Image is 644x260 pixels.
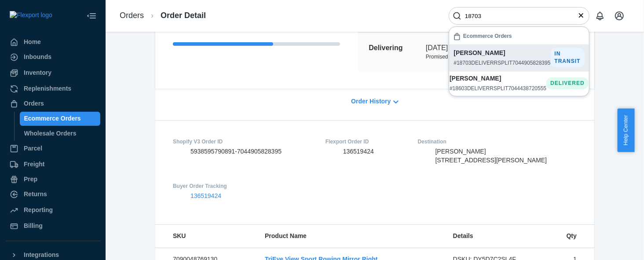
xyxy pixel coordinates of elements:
div: IN TRANSIT [551,48,585,67]
svg: Search Icon [453,11,461,20]
div: Returns [24,190,47,199]
div: Orders [24,99,44,108]
div: Replenishments [24,84,71,93]
div: Inventory [24,69,51,77]
ol: breadcrumbs [113,3,213,29]
dd: 136519424 [343,147,404,156]
a: Wholesale Orders [20,127,101,141]
div: Parcel [24,144,42,153]
a: Orders [120,11,144,20]
a: Home [5,35,100,49]
button: Open account menu [611,7,628,25]
span: [PERSON_NAME] [STREET_ADDRESS][PERSON_NAME] [435,148,547,164]
div: Home [24,38,41,47]
div: Ecommerce Orders [24,114,81,123]
th: Product Name [258,225,446,248]
dd: 5938595790891-7044905828395 [190,147,311,156]
p: [PERSON_NAME] [450,74,546,83]
button: Help Center [617,108,634,152]
div: [DATE] [426,43,509,53]
input: Search Input [461,13,570,19]
a: Billing [5,219,100,233]
div: Inbounds [24,53,51,62]
h6: Ecommerce Orders [463,33,512,39]
button: Close Search [577,11,585,21]
dt: Shopify V3 Order ID [173,138,311,146]
a: Reporting [5,203,100,217]
dt: Flexport Order ID [326,138,404,146]
a: Inbounds [5,50,100,64]
button: Close Navigation [83,7,100,25]
div: Wholesale Orders [24,129,77,138]
div: Integrations [24,251,59,260]
a: 136519424 [190,192,221,199]
span: Order History [351,97,391,106]
a: Ecommerce Orders [20,112,101,126]
p: Delivering [369,43,419,53]
div: Freight [24,160,44,169]
a: Freight [5,157,100,172]
div: Prep [24,175,37,184]
p: #18703DELIVERRSPLIT7044905828395 [454,59,550,67]
div: Billing [24,222,43,231]
a: Parcel [5,142,100,156]
a: Returns [5,187,100,201]
a: Order Detail [161,11,206,20]
a: Prep [5,172,100,187]
dt: Destination [418,138,577,146]
p: [PERSON_NAME] [454,49,550,58]
a: Replenishments [5,82,100,96]
th: Details [446,225,543,248]
dt: Buyer Order Tracking [173,183,311,190]
div: DELIVERED [546,77,589,89]
img: Flexport logo [10,11,52,20]
th: SKU [155,225,258,248]
a: Inventory [5,66,100,80]
th: Qty [542,225,594,248]
p: #18603DELIVERRSPLIT7044438720555 [450,85,546,92]
a: Orders [5,97,100,111]
div: Reporting [24,206,53,215]
button: Open notifications [591,7,609,25]
p: Promised by [DATE] [426,53,509,61]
